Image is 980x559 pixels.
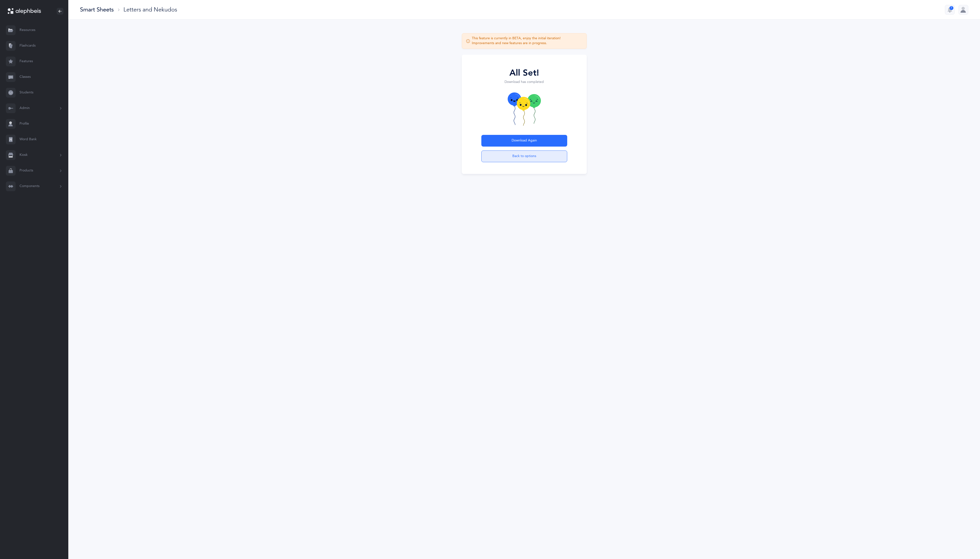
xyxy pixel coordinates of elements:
button: Download Again [481,135,567,147]
div: Smart Sheets [80,6,114,14]
button: 7 [945,5,955,15]
div: Letters and Nekudos [123,6,177,14]
button: Back to options [481,150,567,162]
div: This feature is currently in BETA, enjoy the initial iteration! Improvements and new features are... [472,36,583,46]
span: Download Again [512,138,537,143]
div: 7 [950,6,953,10]
div: Download has completed [481,80,567,85]
div: All Set! [481,66,567,80]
